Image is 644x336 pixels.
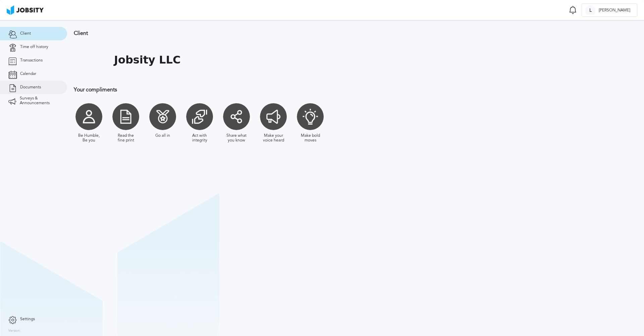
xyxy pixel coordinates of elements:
span: Client [20,31,31,36]
span: Settings [20,317,35,322]
label: Version: [8,329,21,333]
span: Time off history [20,45,48,49]
div: Make bold moves [299,133,322,143]
span: Surveys & Announcements [20,96,59,106]
span: Transactions [20,58,43,63]
div: L [585,5,595,15]
h3: Your compliments [74,87,438,93]
h1: Jobsity LLC [114,54,180,66]
div: Make your voice heard [262,133,285,143]
div: Be Humble, Be you [77,133,101,143]
h3: Client [74,30,438,36]
span: Documents [20,85,41,90]
img: ab4bad089aa723f57921c736e9817d99.png [7,5,44,15]
span: [PERSON_NAME] [595,8,634,13]
span: Calendar [20,72,36,76]
div: Act with integrity [188,133,211,143]
button: L[PERSON_NAME] [582,3,637,17]
div: Go all in [155,133,170,138]
div: Read the fine print [114,133,138,143]
div: Share what you know [225,133,248,143]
